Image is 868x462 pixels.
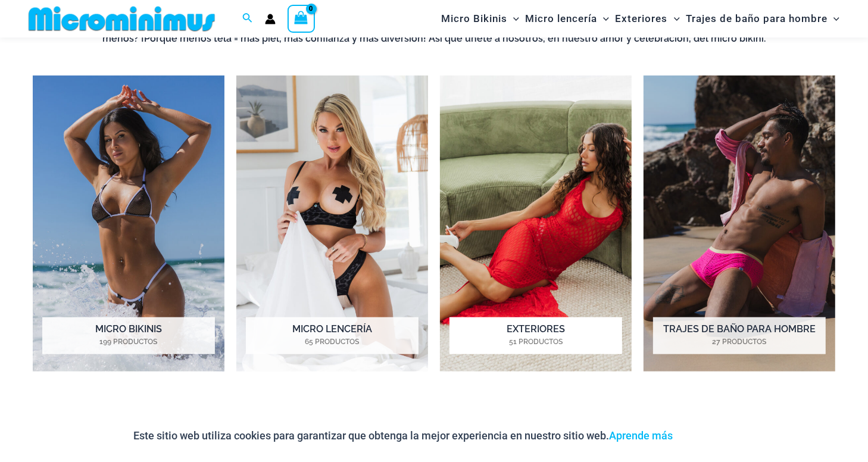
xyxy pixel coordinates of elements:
[609,429,673,442] a: Aprende más
[438,4,522,34] a: Micro BikinisMenu ToggleAlternar menú
[449,336,622,347] mark: 51 Productos
[236,76,428,372] img: Micro lencería
[663,323,816,335] font: Trajes de baño para hombre
[668,4,680,34] span: Alternar menú
[828,4,839,34] span: Alternar menú
[95,323,162,335] font: Micro Bikinis
[288,5,315,32] a: Ver carrito de compras, vacío
[42,336,215,347] mark: 199 Productos
[653,336,826,347] mark: 27 Productos
[613,4,683,34] a: ExterioresMenu ToggleAlternar menú
[246,336,419,347] mark: 65 Productos
[522,4,612,34] a: Micro lenceríaMenu ToggleAlternar menú
[440,76,632,372] img: Exteriores
[236,76,428,372] a: Visitar categoría de producto Micro Lencería
[436,2,844,36] nav: Navegación del sitio
[525,13,597,24] font: Micro lencería
[242,11,253,26] a: Enlace del icono de búsqueda
[644,76,835,372] a: Visitar categoría de producto Bañadores para hombre
[33,76,224,372] img: Micro Bikinis
[597,4,609,34] span: Alternar menú
[507,323,565,335] font: Exteriores
[644,76,835,372] img: Trajes de baño para hombre
[441,13,507,24] font: Micro Bikinis
[616,13,668,24] font: Exteriores
[33,76,224,372] a: Visitar categoría de producto Micro Bikinis
[24,5,220,32] img: MM SHOP LOGO PLANO
[265,14,276,24] a: Enlace del icono de la cuenta
[683,4,842,34] a: Trajes de baño para hombreMenu ToggleAlternar menú
[292,323,372,335] font: Micro lencería
[507,4,519,34] span: Alternar menú
[440,76,632,372] a: Visitar la categoría de productos Exterior
[682,422,735,450] button: Aceptar
[686,13,828,24] font: Trajes de baño para hombre
[133,427,673,445] p: Este sitio web utiliza cookies para garantizar que obtenga la mejor experiencia en nuestro sitio ...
